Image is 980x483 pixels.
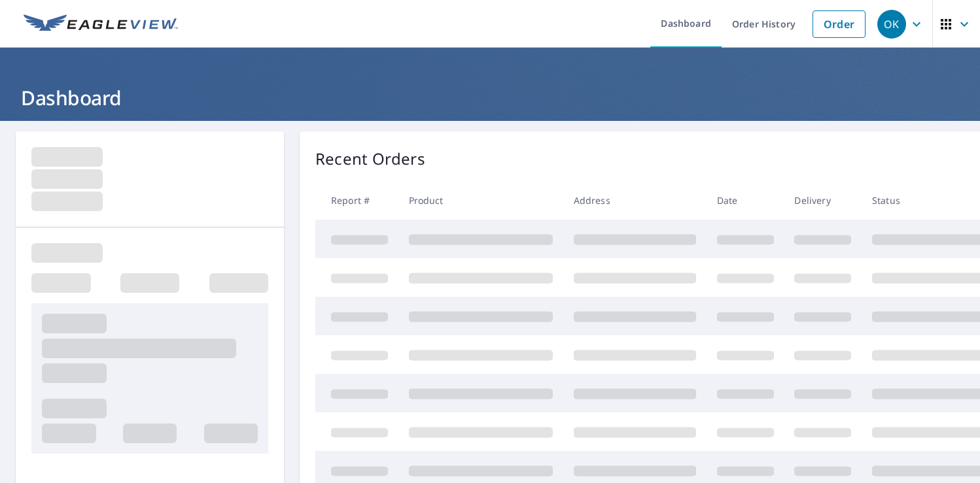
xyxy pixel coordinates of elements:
[315,181,398,220] th: Report #
[315,147,425,171] p: Recent Orders
[877,10,906,39] div: OK
[784,181,862,220] th: Delivery
[398,181,563,220] th: Product
[813,10,866,38] a: Order
[24,14,178,34] img: EV Logo
[16,84,964,111] h1: Dashboard
[563,181,707,220] th: Address
[707,181,784,220] th: Date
